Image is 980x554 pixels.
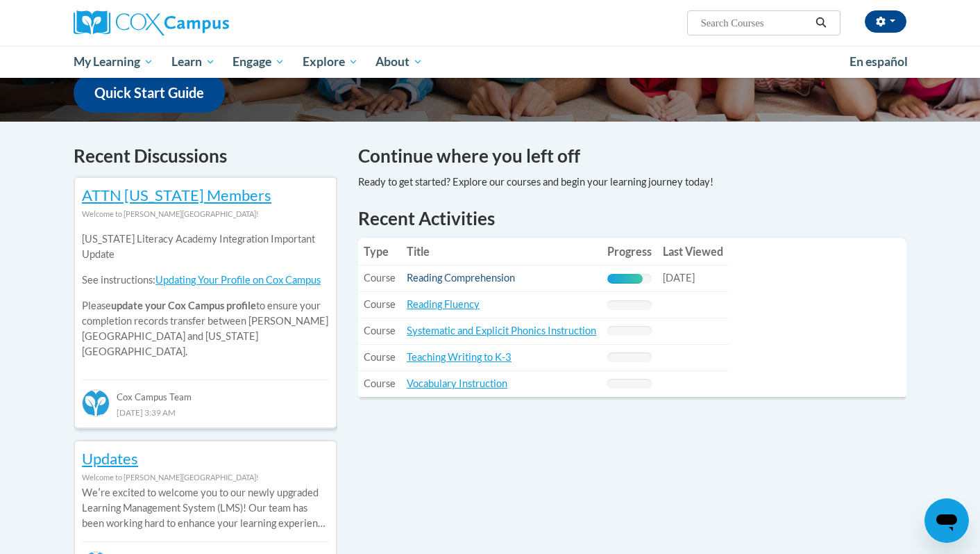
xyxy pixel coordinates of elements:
[663,272,695,284] span: [DATE]
[924,498,969,543] iframe: Button to launch messaging window
[171,54,215,70] span: Learn
[82,272,329,288] p: See instructions:
[53,46,927,78] div: Main menu
[82,485,329,531] p: Weʹre excited to welcome you to our newly upgraded Learning Management System (LMS)! Our team has...
[74,73,225,113] a: Quick Start Guide
[358,238,401,266] th: Type
[700,15,811,31] input: Search Courses
[850,54,908,69] span: En español
[364,272,396,284] span: Course
[82,231,329,262] p: [US_STATE] Literacy Academy Integration Important Update
[364,377,396,389] span: Course
[155,274,321,286] a: Updating Your Profile on Cox Campus
[162,46,224,78] a: Learn
[607,274,643,284] div: Progress, %
[401,238,602,266] th: Title
[811,15,831,31] button: Search
[74,54,153,70] span: My Learning
[407,351,512,363] a: Teaching Writing to K-3
[303,54,358,70] span: Explore
[74,142,337,170] h4: Recent Discussions
[407,272,515,284] a: Reading Comprehension
[375,54,423,70] span: About
[82,206,329,222] div: Welcome to [PERSON_NAME][GEOGRAPHIC_DATA]!
[82,222,329,370] div: Please to ensure your completion records transfer between [PERSON_NAME][GEOGRAPHIC_DATA] and [US_...
[74,10,337,35] a: Cox Campus
[358,206,906,231] h1: Recent Activities
[840,47,917,76] a: En español
[82,380,329,405] div: Cox Campus Team
[294,46,367,78] a: Explore
[364,325,396,336] span: Course
[407,298,480,310] a: Reading Fluency
[865,10,906,33] button: Account Settings
[65,46,162,78] a: My Learning
[74,10,229,35] img: Cox Campus
[367,46,432,78] a: About
[82,470,329,485] div: Welcome to [PERSON_NAME][GEOGRAPHIC_DATA]!
[657,238,729,266] th: Last Viewed
[602,238,657,266] th: Progress
[82,405,329,420] div: [DATE] 3:39 AM
[82,186,271,204] a: ATTN [US_STATE] Members
[407,377,507,389] a: Vocabulary Instruction
[364,351,396,363] span: Course
[82,389,110,417] img: Cox Campus Team
[364,298,396,310] span: Course
[233,54,285,70] span: Engage
[358,142,906,170] h4: Continue where you left off
[223,46,294,78] a: Engage
[82,449,138,468] a: Updates
[407,325,596,336] a: Systematic and Explicit Phonics Instruction
[111,300,256,311] b: update your Cox Campus profile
